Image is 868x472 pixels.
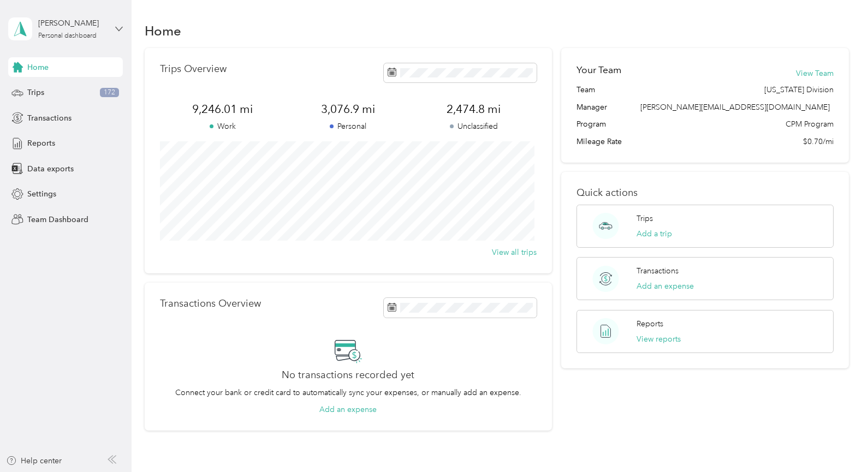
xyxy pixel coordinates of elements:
span: Transactions [27,112,72,124]
span: Team [576,84,595,95]
p: Unclassified [411,121,537,132]
span: Data exports [27,163,74,175]
p: Personal [286,121,411,132]
span: [PERSON_NAME][EMAIL_ADDRESS][DOMAIN_NAME] [640,103,830,112]
button: Add a trip [637,228,672,240]
span: 3,076.9 mi [286,101,411,117]
p: Trips [637,213,653,224]
iframe: Everlance-gr Chat Button Frame [807,411,868,472]
p: Transactions [637,265,679,277]
p: Connect your bank or credit card to automatically sync your expenses, or manually add an expense. [175,387,521,398]
p: Trips Overview [160,63,227,75]
h2: Your Team [576,63,621,77]
span: 172 [100,88,119,98]
span: 9,246.01 mi [160,101,286,117]
button: Add an expense [637,280,694,292]
p: Work [160,121,286,132]
span: [US_STATE] Division [764,84,834,95]
h2: No transactions recorded yet [282,369,414,381]
span: Reports [27,138,55,149]
span: Settings [27,188,56,200]
span: Home [27,62,49,73]
button: Help center [6,455,62,467]
span: Team Dashboard [27,214,88,225]
button: View all trips [492,247,537,258]
span: Manager [576,101,607,113]
span: Mileage Rate [576,136,622,147]
button: View Team [796,68,834,79]
p: Quick actions [576,187,834,199]
span: $0.70/mi [803,136,834,147]
span: CPM Program [786,118,834,130]
span: Program [576,118,606,130]
span: 2,474.8 mi [411,101,537,117]
span: Trips [27,87,44,98]
h1: Home [145,25,181,37]
button: Add an expense [319,404,377,415]
button: View reports [637,333,681,345]
p: Reports [637,318,663,330]
div: [PERSON_NAME] [38,17,106,29]
p: Transactions Overview [160,298,261,309]
div: Personal dashboard [38,33,97,39]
